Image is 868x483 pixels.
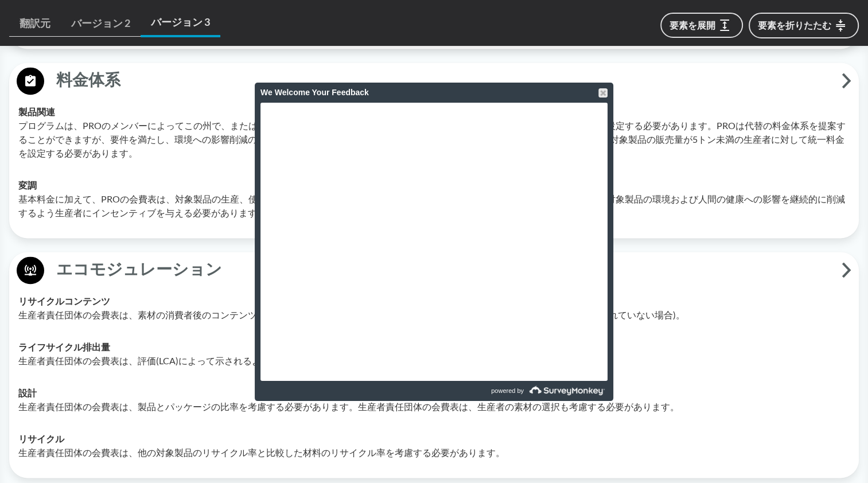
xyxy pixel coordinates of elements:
[435,381,608,401] a: powered by
[18,192,850,220] p: 基本料金に加えて、PROの会費表は、対象製品の生産、使用、販売方法を変更した、または変更した生産者に料金調整を提供することにより、対象製品の環境および人間の健康への影響を継続的に削減するよう生産...
[13,67,855,96] button: 料金体系
[758,21,831,30] font: 要素を折りたたむ
[61,10,141,37] a: バージョン 2
[18,180,37,190] strong: 変調
[18,341,110,352] strong: ライフサイクル排出量
[749,13,859,38] button: 要素を折りたたむ
[491,381,524,401] span: powered by
[660,13,743,38] button: 要素を展開
[18,400,850,414] p: 生産者責任団体の会費表は、製品とパッケージの比率を考慮する必要があります。生産者責任団体の会費表は、生産者の素材の選択も考慮する必要があります。
[44,257,842,283] span: エコモジュレーション
[18,387,37,398] strong: 設計
[18,433,64,444] strong: リサイクル
[18,106,55,117] strong: 製品関連
[670,21,715,30] font: 要素を展開
[141,9,220,37] a: バージョン 3
[18,446,850,459] p: 生産者責任団体の会費表は、他の対象製品のリサイクル率と比較した材料のリサイクル率を考慮する必要があります。
[18,308,850,322] p: 生産者責任団体の会費表は、素材の消費者後のコンテンツを考慮する必要があります(対象製品での使用済みコンテンツの使用が連邦法で禁止されていない場合)。
[260,83,608,103] div: We Welcome Your Feedback
[18,119,850,160] p: プログラムは、PROのメンバーによってこの州で、またはこの州に販売または配布されるすべての対象製品について、材料固有の基本料金率を設定する必要があります。PROは代替の料金体系を提案することがで...
[44,68,842,94] span: 料金体系
[13,256,855,285] button: エコモジュレーション
[18,354,850,368] p: 生産者責任団体の会費表は、評価(LCA)によって示されるように、ライフサイクルの環境への影響を考慮する必要があります。
[9,10,61,37] a: 翻訳元
[18,295,110,306] strong: リサイクルコンテンツ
